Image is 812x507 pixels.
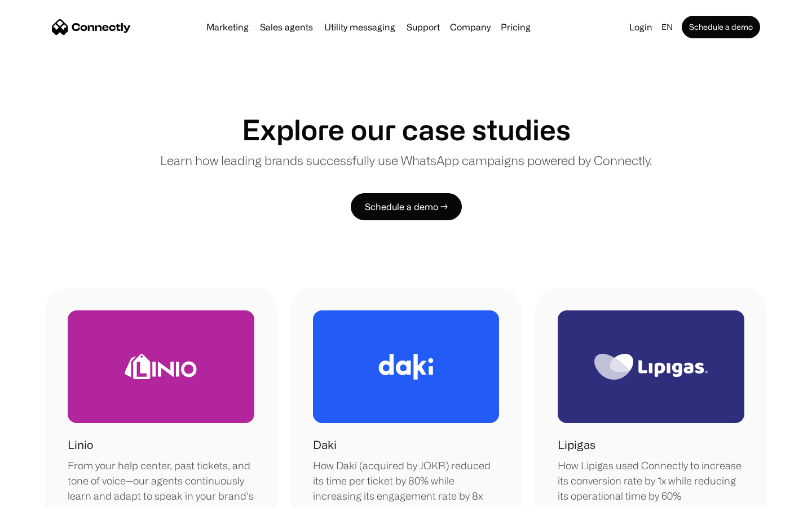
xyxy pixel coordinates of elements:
[68,437,93,453] h1: Linio
[657,19,679,35] div: en
[447,19,494,35] div: Company
[160,151,652,170] p: Learn how leading brands successfully use WhatsApp campaigns powered by Connectly.
[661,19,673,35] div: en
[23,487,68,503] ul: Language list
[255,23,317,32] a: Sales agents
[558,437,595,453] h1: Lipigas
[313,437,337,453] h1: Daki
[242,113,571,146] h1: Explore our case studies
[11,486,68,503] aside: Language selected: English
[450,19,491,35] div: Company
[320,23,400,32] a: Utility messaging
[202,23,253,32] a: Marketing
[125,354,197,379] img: Linio Logo
[496,23,535,32] a: Pricing
[378,354,434,380] img: Daki Logo
[402,23,444,32] a: Support
[682,16,760,38] a: Schedule a demo
[52,19,131,35] a: home
[625,19,657,35] a: Login
[558,458,744,504] div: How Lipigas used Connectly to increase its conversion rate by 1x while reducing its operational t...
[351,193,462,220] a: Schedule a demo →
